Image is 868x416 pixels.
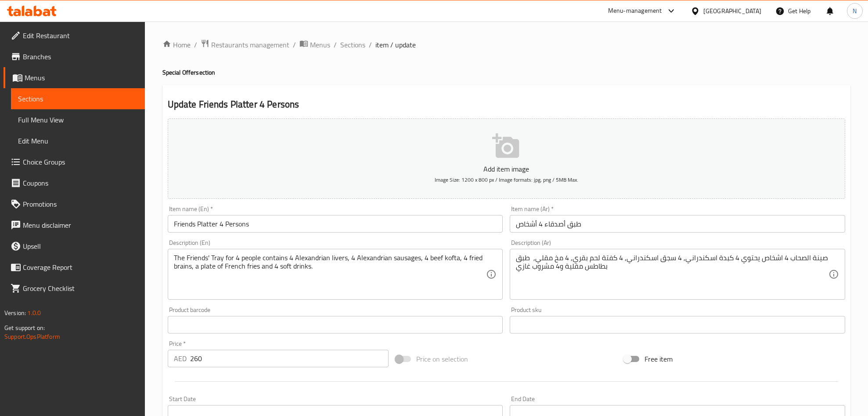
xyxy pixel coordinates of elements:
[4,151,145,172] a: Choice Groups
[23,262,138,273] span: Coverage Report
[23,199,138,209] span: Promotions
[4,307,26,319] span: Version:
[299,39,330,50] a: Menus
[435,175,578,185] span: Image Size: 1200 x 800 px / Image formats: jpg, png / 5MB Max.
[168,118,845,199] button: Add item imageImage Size: 1200 x 800 px / Image formats: jpg, png / 5MB Max.
[174,353,187,364] p: AED
[23,30,138,41] span: Edit Restaurant
[23,178,138,188] span: Coupons
[211,39,289,50] span: Restaurants management
[18,115,138,125] span: Full Menu View
[4,257,145,278] a: Coverage Report
[181,164,832,174] p: Add item image
[174,254,486,295] textarea: The Friends' Tray for 4 people contains 4 Alexandrian livers, 4 Alexandrian sausages, 4 beef koft...
[168,215,503,233] input: Enter name En
[18,93,138,104] span: Sections
[516,254,828,295] textarea: صينة الصحاب 4 اشخاص يحتوي 4 كبدة اسكندراني, 4 سجق اسكندراني, 4 كفتة لحم بقري, 4 مخ مقلي, طبق بطاط...
[334,39,337,50] li: /
[4,194,145,215] a: Promotions
[27,307,41,319] span: 1.0.0
[11,130,145,151] a: Edit Menu
[11,109,145,130] a: Full Menu View
[162,68,850,77] h4: Special Offer section
[162,39,850,50] nav: breadcrumb
[608,6,662,16] div: Menu-management
[194,39,197,50] li: /
[23,51,138,62] span: Branches
[4,172,145,194] a: Coupons
[18,136,138,146] span: Edit Menu
[4,67,145,88] a: Menus
[375,39,416,50] span: item / update
[293,39,296,50] li: /
[510,316,845,334] input: Please enter product sku
[190,350,389,367] input: Please enter price
[23,283,138,294] span: Grocery Checklist
[310,39,330,50] span: Menus
[645,354,673,364] span: Free item
[340,39,365,50] a: Sections
[4,46,145,67] a: Branches
[510,215,845,233] input: Enter name Ar
[23,157,138,167] span: Choice Groups
[4,331,60,342] a: Support.OpsPlatform
[201,39,289,50] a: Restaurants management
[4,322,45,334] span: Get support on:
[23,241,138,251] span: Upsell
[168,316,503,334] input: Please enter product barcode
[23,220,138,230] span: Menu disclaimer
[4,25,145,46] a: Edit Restaurant
[369,39,372,50] li: /
[4,215,145,236] a: Menu disclaimer
[11,88,145,109] a: Sections
[853,6,857,16] span: N
[162,39,191,50] a: Home
[4,278,145,299] a: Grocery Checklist
[25,72,138,83] span: Menus
[168,98,845,111] h2: Update Friends Platter 4 Persons
[4,236,145,257] a: Upsell
[703,6,761,16] div: [GEOGRAPHIC_DATA]
[416,354,468,364] span: Price on selection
